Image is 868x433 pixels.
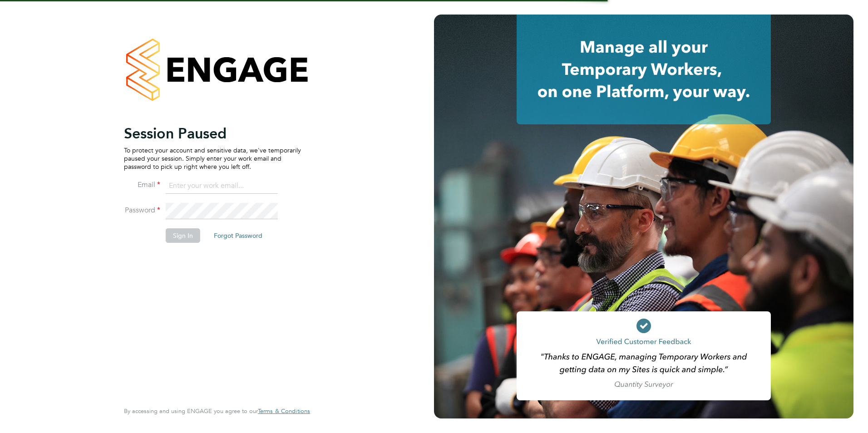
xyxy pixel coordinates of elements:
button: Sign In [166,228,200,243]
label: Email [124,180,160,190]
button: Forgot Password [207,228,270,243]
h2: Session Paused [124,124,301,143]
span: Terms & Conditions [258,407,310,415]
span: By accessing and using ENGAGE you agree to our [124,407,310,415]
label: Password [124,206,160,215]
a: Terms & Conditions [258,408,310,415]
input: Enter your work email... [166,178,278,194]
p: To protect your account and sensitive data, we've temporarily paused your session. Simply enter y... [124,146,301,171]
